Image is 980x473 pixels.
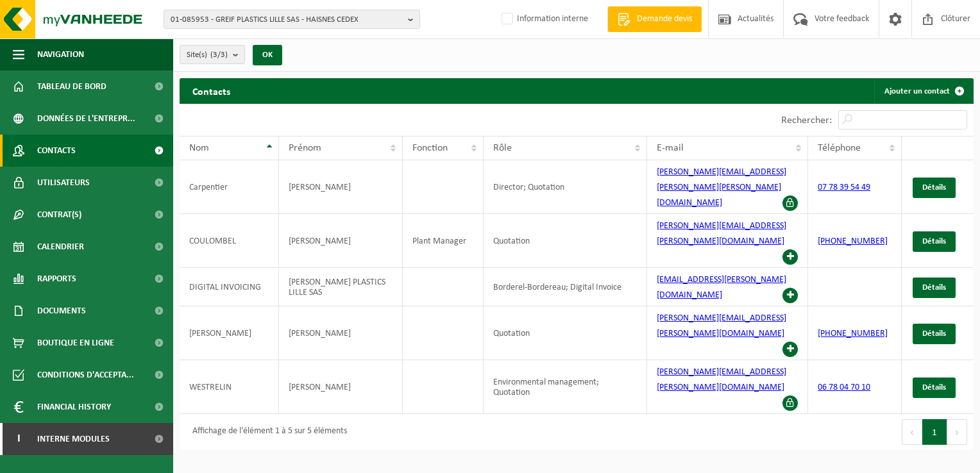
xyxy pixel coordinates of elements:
td: Director; Quotation [484,160,647,214]
span: Navigation [37,38,84,71]
span: Prénom [289,143,321,153]
count: (3/3) [210,51,228,59]
td: [PERSON_NAME] [180,306,279,360]
span: Boutique en ligne [37,327,114,359]
span: Conditions d'accepta... [37,359,134,391]
label: Rechercher: [781,115,832,126]
button: Site(s)(3/3) [180,45,245,64]
span: Détails [922,283,946,292]
h2: Contacts [180,78,243,103]
td: Plant Manager [403,214,484,268]
td: WESTRELIN [180,360,279,414]
span: Demande devis [634,13,695,26]
button: 1 [922,419,947,445]
td: [PERSON_NAME] PLASTICS LILLE SAS [279,268,403,306]
span: Site(s) [187,46,228,65]
a: 07 78 39 54 49 [818,183,870,192]
td: [PERSON_NAME] [279,360,403,414]
a: [PERSON_NAME][EMAIL_ADDRESS][PERSON_NAME][DOMAIN_NAME] [657,367,786,392]
span: Données de l'entrepr... [37,103,135,135]
a: [EMAIL_ADDRESS][PERSON_NAME][DOMAIN_NAME] [657,275,786,300]
span: Rôle [493,143,512,153]
button: OK [253,45,282,65]
div: Affichage de l'élément 1 à 5 sur 5 éléments [186,420,347,444]
span: Nom [189,143,209,153]
span: Fonction [412,143,448,153]
span: Utilisateurs [37,167,90,199]
span: Détails [922,183,946,192]
a: [PERSON_NAME][EMAIL_ADDRESS][PERSON_NAME][DOMAIN_NAME] [657,221,786,246]
a: [PERSON_NAME][EMAIL_ADDRESS][PERSON_NAME][DOMAIN_NAME] [657,313,786,338]
span: Tableau de bord [37,71,106,103]
a: Demande devis [607,6,702,32]
td: [PERSON_NAME] [279,306,403,360]
td: Environmental management; Quotation [484,360,647,414]
span: E-mail [657,143,684,153]
span: Financial History [37,391,111,423]
span: Contrat(s) [37,199,81,231]
a: Détails [913,324,956,344]
a: Détails [913,231,956,252]
span: Détails [922,237,946,245]
a: Détails [913,378,956,398]
td: COULOMBEL [180,214,279,268]
td: Carpentier [180,160,279,214]
span: Détails [922,329,946,338]
button: Previous [902,419,922,445]
a: [PHONE_NUMBER] [818,236,888,246]
a: Détails [913,178,956,198]
td: DIGITAL INVOICING [180,268,279,306]
td: Quotation [484,214,647,268]
a: 06 78 04 70 10 [818,383,870,392]
a: [PHONE_NUMBER] [818,329,888,338]
span: Téléphone [818,143,861,153]
td: [PERSON_NAME] [279,214,403,268]
a: [PERSON_NAME][EMAIL_ADDRESS][PERSON_NAME][PERSON_NAME][DOMAIN_NAME] [657,167,786,208]
td: [PERSON_NAME] [279,160,403,214]
td: Borderel-Bordereau; Digital Invoice [484,268,647,306]
span: Détails [922,383,946,392]
button: 01-085953 - GREIF PLASTICS LILLE SAS - HAISNES CEDEX [164,10,420,29]
span: 01-085953 - GREIF PLASTICS LILLE SAS - HAISNES CEDEX [171,10,403,29]
span: Contacts [37,135,76,167]
button: Next [947,419,967,445]
a: Détails [913,278,956,298]
span: Rapports [37,263,76,295]
span: I [13,423,24,455]
td: Quotation [484,306,647,360]
span: Calendrier [37,231,84,263]
span: Interne modules [37,423,110,455]
span: Documents [37,295,86,327]
a: Ajouter un contact [874,78,972,104]
label: Information interne [499,10,588,29]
